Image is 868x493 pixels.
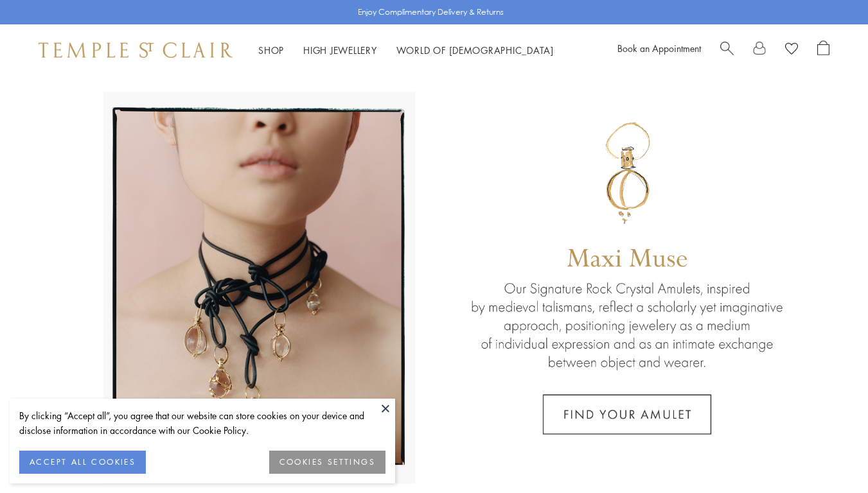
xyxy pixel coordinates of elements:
a: Book an Appointment [617,42,701,55]
button: COOKIES SETTINGS [269,451,385,474]
img: Temple St. Clair [39,42,233,58]
a: ShopShop [258,44,284,56]
nav: Main navigation [258,42,554,58]
p: Enjoy Complimentary Delivery & Returns [358,6,504,19]
a: View Wishlist [785,40,798,60]
a: World of [DEMOGRAPHIC_DATA]World of [DEMOGRAPHIC_DATA] [396,44,554,56]
div: By clicking “Accept all”, you agree that our website can store cookies on your device and disclos... [19,408,385,438]
a: Open Shopping Bag [817,40,829,60]
a: Search [720,40,734,60]
a: High JewelleryHigh Jewellery [303,44,377,56]
button: ACCEPT ALL COOKIES [19,451,146,474]
iframe: Gorgias live chat messenger [804,433,855,480]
